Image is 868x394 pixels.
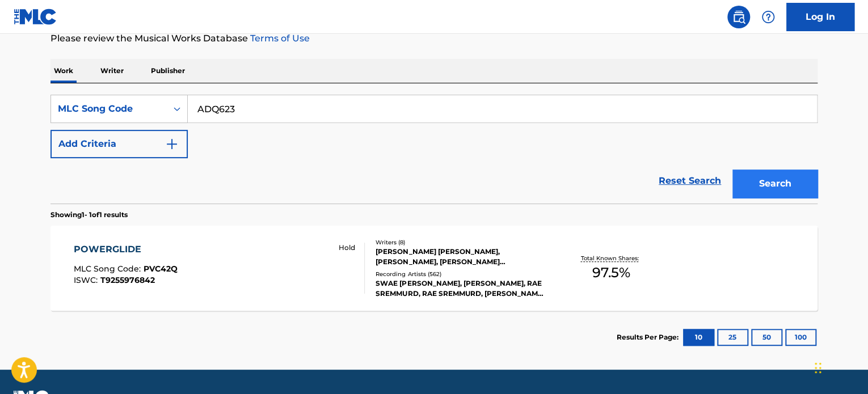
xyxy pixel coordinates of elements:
p: Results Per Page: [617,332,681,342]
p: Publisher [148,59,188,83]
form: Search Form [50,95,818,204]
button: Add Criteria [50,130,188,158]
span: 97.5 % [592,262,630,283]
a: Log In [786,3,854,31]
p: Hold [339,243,355,253]
button: 25 [717,329,748,346]
p: Showing 1 - 1 of 1 results [50,210,128,220]
div: Drag [815,351,821,385]
img: 9d2ae6d4665cec9f34b9.svg [165,137,179,151]
div: MLC Song Code [58,102,160,116]
a: POWERGLIDEMLC Song Code:PVC42QISWC:T9255976842 HoldWriters (8)[PERSON_NAME] [PERSON_NAME], [PERSO... [50,226,818,311]
div: POWERGLIDE [74,243,178,256]
p: Work [50,59,77,83]
button: 10 [683,329,714,346]
span: ISWC : [74,275,100,285]
div: SWAE [PERSON_NAME], [PERSON_NAME], RAE SREMMURD, RAE SREMMURD, [PERSON_NAME], SLIM JXMMI, RAE SRE... [376,278,547,299]
div: Help [757,6,779,28]
p: Please review the Musical Works Database [50,32,818,45]
img: help [761,10,775,24]
span: PVC42Q [144,264,178,274]
p: Writer [97,59,127,83]
img: MLC Logo [14,9,57,25]
div: [PERSON_NAME] [PERSON_NAME], [PERSON_NAME], [PERSON_NAME] [PERSON_NAME], [PERSON_NAME] IBN SHAMAN... [376,247,547,267]
span: MLC Song Code : [74,264,144,274]
div: Writers ( 8 ) [376,238,547,247]
span: T9255976842 [100,275,155,285]
a: Terms of Use [248,33,310,44]
p: Total Known Shares: [580,254,641,262]
img: search [732,10,745,24]
iframe: Chat Widget [811,340,868,394]
button: 100 [785,329,816,346]
a: Public Search [727,6,750,28]
div: Recording Artists ( 562 ) [376,270,547,278]
a: Reset Search [653,168,727,193]
button: Search [732,170,818,198]
button: 50 [751,329,782,346]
